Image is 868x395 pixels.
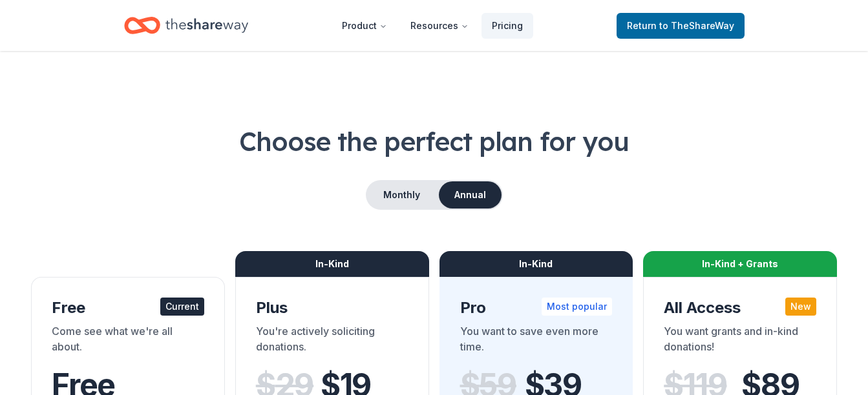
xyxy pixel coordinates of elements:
[160,298,204,316] div: Current
[52,298,204,318] div: Free
[367,181,436,208] button: Monthly
[542,298,612,316] div: Most popular
[439,181,502,208] button: Annual
[256,323,408,360] div: You're actively soliciting donations.
[659,20,734,31] span: to TheShareWay
[332,10,533,41] nav: Main
[460,298,613,318] div: Pro
[332,13,397,39] button: Product
[664,298,816,318] div: All Access
[400,13,479,39] button: Resources
[643,251,837,277] div: In-Kind + Grants
[124,10,248,41] a: Home
[627,18,734,34] span: Return
[235,251,429,277] div: In-Kind
[31,123,837,159] h1: Choose the perfect plan for you
[256,298,408,318] div: Plus
[460,323,613,360] div: You want to save even more time.
[52,323,204,360] div: Come see what we're all about.
[482,13,533,39] a: Pricing
[785,298,816,316] div: New
[664,323,816,360] div: You want grants and in-kind donations!
[617,13,745,39] a: Returnto TheShareWay
[439,251,633,277] div: In-Kind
